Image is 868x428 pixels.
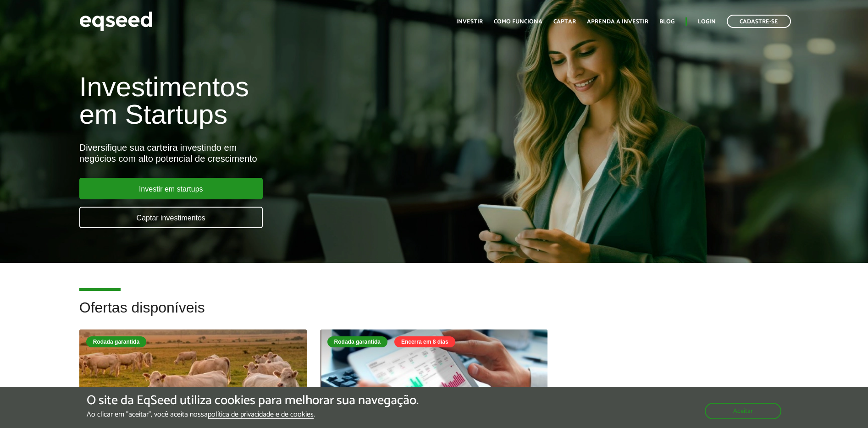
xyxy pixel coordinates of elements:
div: Rodada garantida [86,336,146,347]
a: Captar investimentos [79,207,263,228]
a: Captar [553,19,576,25]
a: Investir em startups [79,178,263,199]
p: Ao clicar em "aceitar", você aceita nossa . [87,410,419,419]
h5: O site da EqSeed utiliza cookies para melhorar sua navegação. [87,394,419,408]
a: Cadastre-se [727,15,791,28]
a: Blog [659,19,674,25]
a: política de privacidade e de cookies [208,411,314,419]
a: Investir [456,19,483,25]
a: Como funciona [494,19,542,25]
div: Rodada garantida [327,336,387,347]
img: EqSeed [79,9,153,33]
button: Aceitar [705,403,781,419]
div: Diversifique sua carteira investindo em negócios com alto potencial de crescimento [79,142,500,164]
h1: Investimentos em Startups [79,73,500,128]
h2: Ofertas disponíveis [79,300,789,329]
div: Encerra em 8 dias [394,336,455,347]
a: Login [698,19,716,25]
a: Aprenda a investir [587,19,648,25]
